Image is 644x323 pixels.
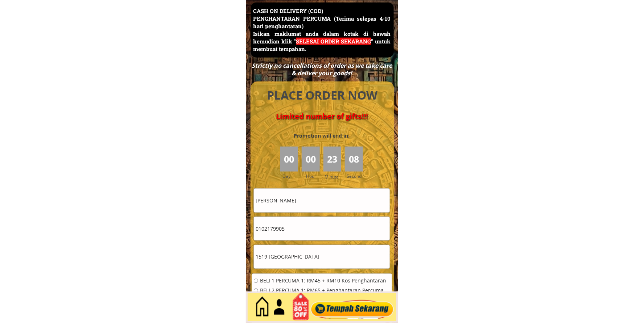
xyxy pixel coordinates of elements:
[260,288,387,293] span: BELI 2 PERCUMA 1: RM65 + Penghantaran Percuma
[249,62,395,77] div: Strictly no cancellations of order as we take care & deliver your goods!
[254,189,390,212] input: Nama
[325,173,341,180] h3: Minute
[259,112,386,121] h4: Limited number of gifts!!!
[254,245,390,269] input: Alamat
[306,173,322,180] h3: Hour
[296,38,371,45] span: SELESAI ORDER SEKARANG
[253,7,391,53] h3: CASH ON DELIVERY (COD) PENGHANTARAN PERCUMA (Terima selepas 4-10 hari penghantaran) Isikan maklum...
[254,217,390,240] input: Telefon
[347,173,364,180] h3: Second
[260,278,387,284] span: BELI 1 PERCUMA 1: RM45 + RM10 Kos Penghantaran
[281,132,363,140] h3: Promotion will end in:
[259,87,386,104] h4: PLACE ORDER NOW
[283,173,301,180] h3: Day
